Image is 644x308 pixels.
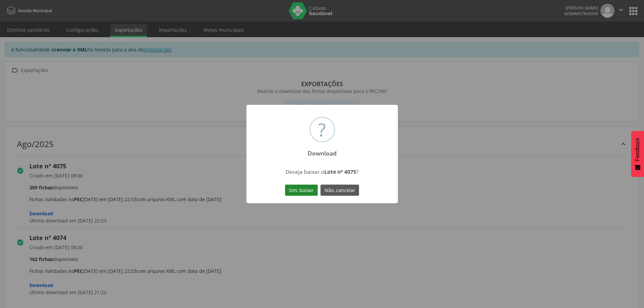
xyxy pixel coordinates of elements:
button: Sim, baixar [285,185,318,196]
button: Não, cancelar [320,185,359,196]
strong: Lote nº 4075 [324,168,356,175]
h2: Download [302,145,342,157]
div: ? [318,118,326,141]
span: Feedback [635,138,641,161]
div: Deseja baixar o ? [262,168,382,175]
button: Feedback - Mostrar pesquisa [631,131,644,177]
